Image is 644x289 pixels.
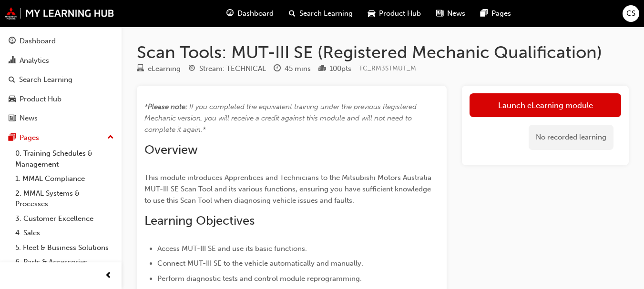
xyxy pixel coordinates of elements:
[274,63,311,75] div: Duration
[4,129,118,147] button: Pages
[144,213,255,228] span: Learning Objectives
[11,226,118,240] a: 4. Sales
[237,8,274,19] span: Dashboard
[137,42,629,63] h1: Scan Tools: MUT-III SE (Registered Mechanic Qualification)
[9,76,15,84] span: search-icon
[4,90,118,108] a: Product Hub
[20,55,49,66] div: Analytics
[379,8,421,19] span: Product Hub
[157,274,362,283] span: Perform diagnostic tests and control module reprogramming.
[188,63,266,75] div: Stream
[9,114,16,123] span: news-icon
[318,63,351,75] div: Points
[4,110,118,127] a: News
[137,63,181,75] div: Type
[11,255,118,269] a: 6. Parts & Accessories
[491,8,511,19] span: Pages
[9,37,16,46] span: guage-icon
[11,211,118,226] a: 3. Customer Excellence
[148,102,189,111] span: Please note: ​
[447,8,465,19] span: News
[226,8,234,20] span: guage-icon
[274,65,281,73] span: clock-icon
[11,240,118,255] a: 5. Fleet & Business Solutions
[11,146,118,171] a: 0. Training Schedules & Management
[473,4,519,23] a: pages-iconPages
[199,63,266,74] div: Stream: TECHNICAL
[144,142,198,157] span: Overview
[157,244,307,253] span: Access MUT-III SE and use its basic functions.
[157,259,363,268] span: Connect MUT-III SE to the vehicle automatically and manually.
[11,186,118,211] a: 2. MMAL Systems & Processes
[20,36,56,47] div: Dashboard
[626,8,635,19] span: CS
[19,74,72,85] div: Search Learning
[5,7,114,20] img: mmal
[289,8,296,20] span: search-icon
[188,65,195,73] span: target-icon
[4,30,118,129] button: DashboardAnalyticsSearch LearningProduct HubNews
[9,95,16,104] span: car-icon
[9,134,16,142] span: pages-icon
[144,102,419,134] span: If you completed the equivalent training under the previous Registered Mechanic version, you will...
[318,65,326,73] span: podium-icon
[4,52,118,70] a: Analytics
[20,94,61,105] div: Product Hub
[105,270,112,282] span: prev-icon
[285,63,311,74] div: 45 mins
[4,32,118,50] a: Dashboard
[148,63,181,74] div: eLearning
[480,8,488,20] span: pages-icon
[9,57,16,65] span: chart-icon
[137,65,144,73] span: learningResourceType_ELEARNING-icon
[623,5,639,22] button: CS
[470,93,621,117] a: Launch eLearning module
[529,125,613,150] div: No recorded learning
[219,4,281,23] a: guage-iconDashboard
[368,8,375,20] span: car-icon
[281,4,360,23] a: search-iconSearch Learning
[4,71,118,89] a: Search Learning
[429,4,473,23] a: news-iconNews
[436,8,443,20] span: news-icon
[20,132,39,143] div: Pages
[329,63,351,74] div: 100 pts
[107,131,114,144] span: up-icon
[144,173,433,205] span: This module introduces Apprentices and Technicians to the Mitsubishi Motors Australia MUT-III SE ...
[359,64,416,72] span: Learning resource code
[360,4,429,23] a: car-iconProduct Hub
[20,113,38,124] div: News
[11,171,118,186] a: 1. MMAL Compliance
[299,8,353,19] span: Search Learning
